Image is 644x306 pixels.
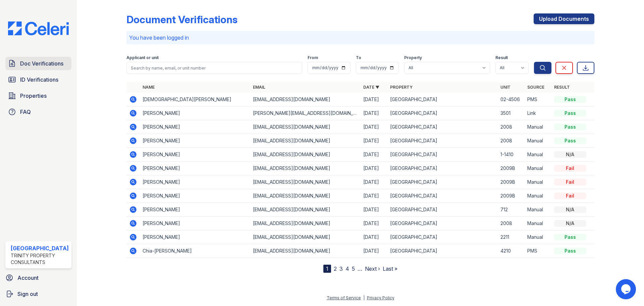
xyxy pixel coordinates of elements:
span: FAQ [20,108,31,116]
div: Pass [554,110,586,117]
span: Account [17,274,39,282]
div: 1 [323,265,331,273]
input: Search by name, email, or unit number [126,62,302,74]
td: [PERSON_NAME] [140,148,250,162]
td: Manual [525,230,551,244]
td: [PERSON_NAME] [140,175,250,189]
a: Name [143,85,155,90]
div: Pass [554,137,586,144]
td: Manual [525,189,551,203]
a: Terms of Service [327,295,361,300]
a: FAQ [5,105,71,119]
td: [DEMOGRAPHIC_DATA][PERSON_NAME] [140,93,250,106]
label: From [308,55,318,60]
span: Doc Verifications [20,59,63,68]
td: [PERSON_NAME] [140,217,250,230]
a: Last » [383,265,397,272]
iframe: chat widget [616,279,637,299]
span: … [358,265,362,273]
td: [EMAIL_ADDRESS][DOMAIN_NAME] [250,203,361,217]
td: [DATE] [361,175,387,189]
div: Pass [554,96,586,103]
div: Pass [554,124,586,130]
div: Trinity Property Consultants [11,252,69,266]
td: 2009B [498,162,525,175]
td: [DATE] [361,93,387,106]
div: N/A [554,151,586,158]
td: [DATE] [361,203,387,217]
a: 2 [334,265,337,272]
td: [PERSON_NAME] [140,230,250,244]
button: Sign out [3,287,74,301]
a: 4 [345,265,349,272]
td: [PERSON_NAME][EMAIL_ADDRESS][DOMAIN_NAME] [250,106,361,120]
a: Upload Documents [534,13,594,24]
td: 2008 [498,217,525,230]
p: You have been logged in [129,34,592,42]
td: [EMAIL_ADDRESS][DOMAIN_NAME] [250,244,361,258]
label: Property [404,55,422,60]
a: Account [3,271,74,285]
td: 712 [498,203,525,217]
label: Applicant or unit [126,55,159,60]
a: Property [390,85,413,90]
td: 2211 [498,230,525,244]
div: Fail [554,165,586,172]
span: Sign out [17,290,38,298]
td: [GEOGRAPHIC_DATA] [387,217,498,230]
td: Manual [525,175,551,189]
td: [PERSON_NAME] [140,106,250,120]
td: [PERSON_NAME] [140,189,250,203]
td: [EMAIL_ADDRESS][DOMAIN_NAME] [250,217,361,230]
td: [DATE] [361,162,387,175]
a: Doc Verifications [5,57,71,70]
div: Document Verifications [126,13,237,26]
td: Manual [525,162,551,175]
div: Pass [554,248,586,254]
a: Properties [5,89,71,102]
td: [EMAIL_ADDRESS][DOMAIN_NAME] [250,148,361,162]
td: [PERSON_NAME] [140,120,250,134]
td: [GEOGRAPHIC_DATA] [387,189,498,203]
td: [GEOGRAPHIC_DATA] [387,203,498,217]
label: To [356,55,361,60]
td: Manual [525,120,551,134]
td: 4210 [498,244,525,258]
a: Source [527,85,544,90]
td: [DATE] [361,244,387,258]
td: 2009B [498,189,525,203]
a: 3 [339,265,343,272]
td: [GEOGRAPHIC_DATA] [387,162,498,175]
td: [DATE] [361,134,387,148]
div: [GEOGRAPHIC_DATA] [11,244,69,252]
td: [GEOGRAPHIC_DATA] [387,106,498,120]
td: Manual [525,148,551,162]
td: [EMAIL_ADDRESS][DOMAIN_NAME] [250,230,361,244]
td: [GEOGRAPHIC_DATA] [387,120,498,134]
div: | [363,295,365,300]
td: [EMAIL_ADDRESS][DOMAIN_NAME] [250,120,361,134]
a: Unit [500,85,511,90]
td: [DATE] [361,120,387,134]
a: Next › [365,265,380,272]
td: [GEOGRAPHIC_DATA] [387,244,498,258]
td: 2009B [498,175,525,189]
td: [GEOGRAPHIC_DATA] [387,148,498,162]
div: Fail [554,192,586,199]
td: [PERSON_NAME] [140,134,250,148]
td: Chia-[PERSON_NAME] [140,244,250,258]
td: [PERSON_NAME] [140,203,250,217]
td: 3501 [498,106,525,120]
td: [DATE] [361,230,387,244]
td: [DATE] [361,189,387,203]
td: 2008 [498,120,525,134]
a: Email [253,85,265,90]
td: [EMAIL_ADDRESS][DOMAIN_NAME] [250,134,361,148]
td: [DATE] [361,217,387,230]
td: [PERSON_NAME] [140,162,250,175]
td: Manual [525,203,551,217]
a: Date ▼ [363,85,379,90]
td: Manual [525,217,551,230]
td: [EMAIL_ADDRESS][DOMAIN_NAME] [250,162,361,175]
a: Privacy Policy [367,295,394,300]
